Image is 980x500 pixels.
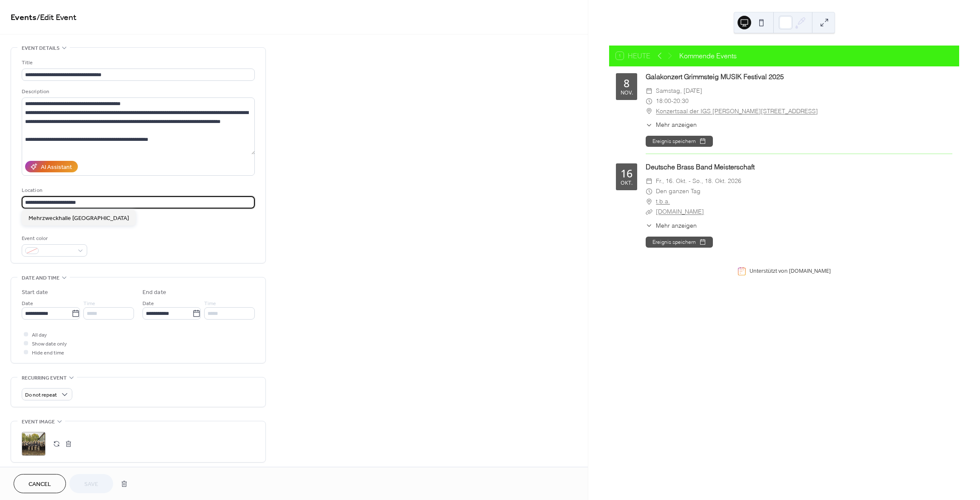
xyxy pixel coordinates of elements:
a: Events [11,9,37,26]
span: / Edit Event [37,9,77,26]
span: All day [32,331,47,340]
div: Kommende Events [679,51,737,61]
span: Mehrzweckhalle [GEOGRAPHIC_DATA] [28,214,129,223]
span: Cancel [28,480,51,489]
div: 8 [624,78,630,89]
div: ​ [646,186,652,197]
div: ; [22,432,46,456]
div: ​ [646,96,652,106]
div: ​ [646,176,652,186]
div: Location [22,186,253,195]
button: AI Assistant [25,161,78,172]
button: ​Mehr anzeigen [646,120,697,129]
a: t.b.a. [656,197,670,207]
span: Fr., 16. Okt. - So., 18. Okt. 2026 [656,176,741,186]
span: Mehr anzeigen [656,221,697,230]
a: [DOMAIN_NAME] [656,208,704,215]
span: Date [142,299,154,308]
div: Start date [22,288,48,297]
div: Nov. [621,90,633,96]
span: Samstag, [DATE] [656,86,702,96]
span: Time [204,299,216,308]
a: Konzertsaal der IGS [PERSON_NAME][STREET_ADDRESS] [656,106,818,117]
div: ​ [646,120,652,129]
button: ​Mehr anzeigen [646,221,697,230]
span: Show date only [32,340,67,349]
span: - [671,96,673,106]
div: Description [22,87,253,96]
div: ​ [646,197,652,207]
div: ​ [646,86,652,96]
div: ​ [646,221,652,230]
div: Unterstützt von [749,268,831,275]
div: Okt. [621,180,632,186]
span: Event details [22,44,60,53]
button: Ereignis speichern [646,136,713,147]
div: 16 [621,168,632,179]
span: Date [22,299,33,308]
div: Event color [22,234,85,243]
div: ​ [646,207,652,217]
div: End date [142,288,166,297]
button: Ereignis speichern [646,237,713,248]
span: 20:30 [673,96,689,106]
div: Title [22,58,253,67]
div: Galakonzert Grimmsteig MUSIK Festival 2025 [646,71,952,82]
span: Den ganzen Tag [656,186,701,197]
div: ​ [646,106,652,117]
span: Do not repeat [25,390,57,400]
span: Date and time [22,274,60,283]
a: [DOMAIN_NAME] [789,268,831,275]
span: Recurring event [22,374,67,383]
span: Event image [22,417,55,426]
span: Hide end time [32,349,64,357]
button: Cancel [14,474,66,493]
span: Time [83,299,95,308]
span: 18:00 [656,96,671,106]
span: Mehr anzeigen [656,120,697,129]
a: Deutsche Brass Band Meisterschaft [646,163,755,171]
div: AI Assistant [41,163,72,172]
